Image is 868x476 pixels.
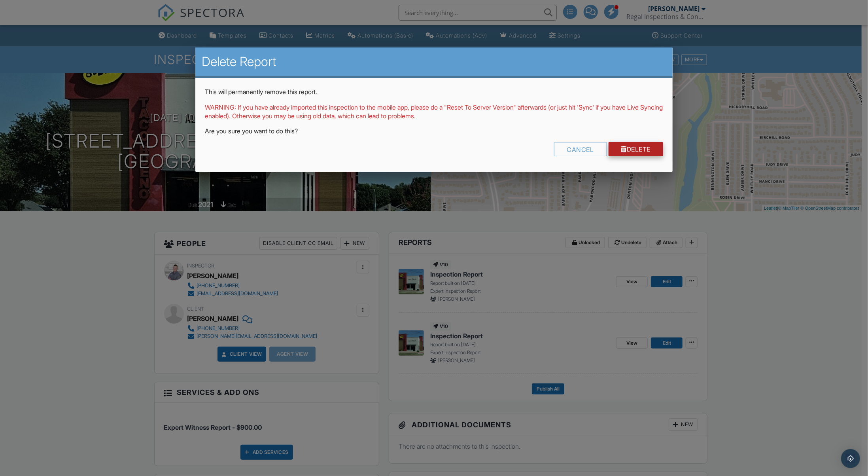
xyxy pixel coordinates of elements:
p: This will permanently remove this report. [205,87,663,96]
p: WARNING: If you have already imported this inspection to the mobile app, please do a "Reset To Se... [205,103,663,121]
p: Are you sure you want to do this? [205,127,663,135]
h2: Delete Report [202,54,666,70]
a: Delete [609,142,664,156]
div: Cancel [554,142,607,156]
div: Open Intercom Messenger [841,449,860,468]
